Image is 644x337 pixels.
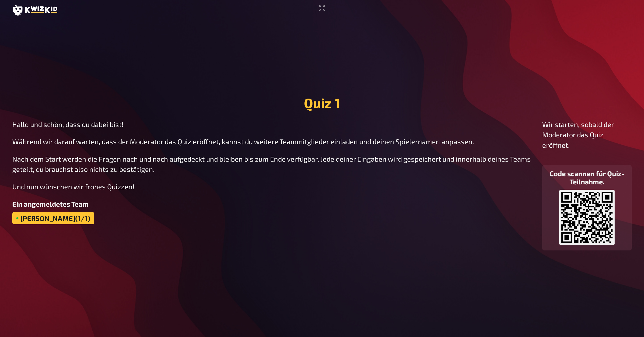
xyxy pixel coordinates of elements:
div: [PERSON_NAME] (1/1) [12,212,94,224]
h3: Ein angemeldetes Team [12,200,534,208]
p: Und nun wünschen wir frohes Quizzen! [12,181,534,192]
p: Hallo und schön, dass du dabei bist! [12,119,534,130]
p: Während wir darauf warten, dass der Moderator das Quiz eröffnet, kannst du weitere Teammitglieder... [12,136,534,147]
button: Vollbildmodus aktivieren [317,4,327,12]
h1: Quiz 1 [304,95,340,111]
p: Nach dem Start werden die Fragen nach und nach aufgedeckt und bleiben bis zum Ende verfügbar. Jed... [12,154,534,174]
h3: Code scannen für Quiz-Teilnahme. [546,169,628,186]
p: Wir starten, sobald der Moderator das Quiz eröffnet. [542,119,632,150]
